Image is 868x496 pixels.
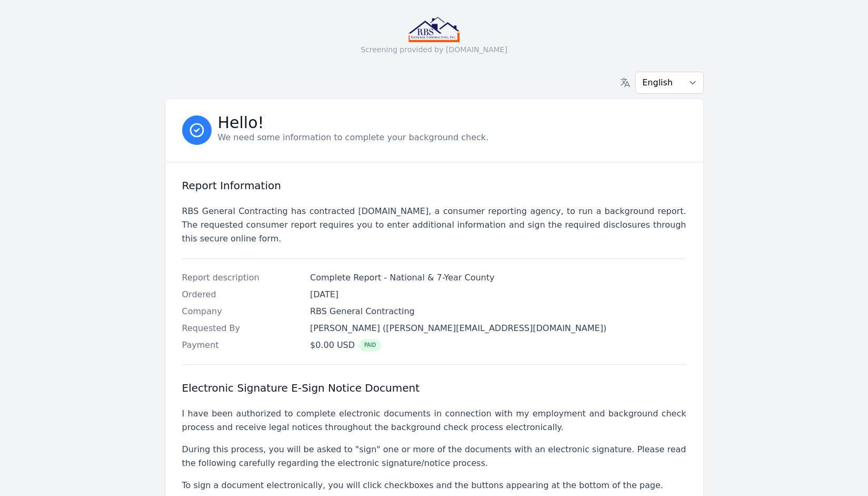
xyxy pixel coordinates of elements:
img: Company Logo [408,17,460,42]
dd: Complete Report - National & 7-Year County [310,271,686,284]
dd: [PERSON_NAME] ([PERSON_NAME][EMAIL_ADDRESS][DOMAIN_NAME]) [310,322,686,335]
p: During this process, you will be asked to "sign" one or more of the documents with an electronic ... [182,443,686,470]
p: RBS General Contracting has contracted [DOMAIN_NAME], a consumer reporting agency, to run a backg... [182,205,686,246]
dd: [DATE] [310,288,686,301]
p: I have been authorized to complete electronic documents in connection with my employment and back... [182,407,686,434]
h3: Report Information [182,179,686,192]
span: PAID [359,339,381,352]
dt: Report description [182,271,302,284]
dd: RBS General Contracting [310,305,686,318]
dt: Requested By [182,322,302,335]
p: We need some information to complete your background check. [218,131,489,144]
dt: Payment [182,339,302,352]
h3: Hello! [218,116,489,129]
dt: Company [182,305,302,318]
h3: Electronic Signature E-Sign Notice Document [182,382,686,394]
div: $0.00 USD [310,339,381,352]
p: To sign a document electronically, you will click checkboxes and the buttons appearing at the bot... [182,479,686,492]
dt: Ordered [182,288,302,301]
small: Screening provided by [DOMAIN_NAME] [361,44,507,55]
